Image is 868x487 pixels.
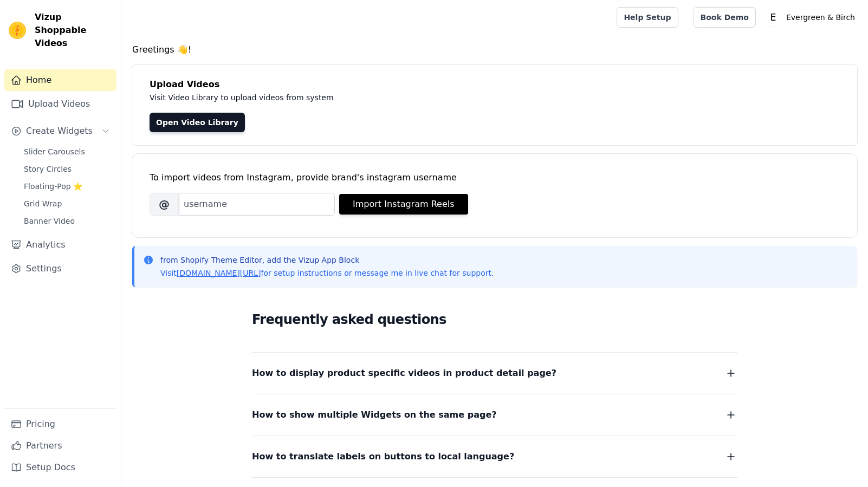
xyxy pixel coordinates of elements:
[252,366,737,381] button: How to display product specific videos in product detail page?
[4,69,116,91] a: Home
[4,120,116,142] button: Create Widgets
[4,457,116,478] a: Setup Docs
[179,193,335,216] input: username
[150,78,840,91] h4: Upload Videos
[252,309,737,330] h2: Frequently asked questions
[17,179,116,194] a: Floating-Pop ⭐
[252,407,737,423] button: How to show multiple Widgets on the same page?
[770,12,776,23] text: E
[160,255,494,265] p: from Shopify Theme Editor, add the Vizup App Block
[4,258,116,280] a: Settings
[4,413,116,435] a: Pricing
[150,91,635,104] p: Visit Video Library to upload videos from system
[252,366,556,381] span: How to display product specific videos in product detail page?
[782,8,859,27] p: Evergreen & Birch
[24,198,62,209] span: Grid Wrap
[26,125,93,138] span: Create Widgets
[24,146,85,157] span: Slider Carousels
[35,11,112,50] span: Vizup Shoppable Videos
[150,113,245,132] a: Open Video Library
[617,7,678,28] a: Help Setup
[150,171,840,184] div: To import videos from Instagram, provide brand's instagram username
[252,449,737,464] button: How to translate labels on buttons to local language?
[4,435,116,457] a: Partners
[9,22,26,39] img: Vizup
[17,196,116,211] a: Grid Wrap
[17,161,116,177] a: Story Circles
[252,407,497,423] span: How to show multiple Widgets on the same page?
[24,216,75,226] span: Banner Video
[4,93,116,115] a: Upload Videos
[252,449,514,464] span: How to translate labels on buttons to local language?
[17,144,116,159] a: Slider Carousels
[160,268,494,278] p: Visit for setup instructions or message me in live chat for support.
[150,193,179,216] span: @
[24,181,82,192] span: Floating-Pop ⭐
[339,194,468,215] button: Import Instagram Reels
[4,234,116,256] a: Analytics
[17,213,116,229] a: Banner Video
[24,164,72,174] span: Story Circles
[177,269,261,277] a: [DOMAIN_NAME][URL]
[694,7,756,28] a: Book Demo
[132,43,857,56] h4: Greetings 👋!
[765,8,859,27] button: E Evergreen & Birch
